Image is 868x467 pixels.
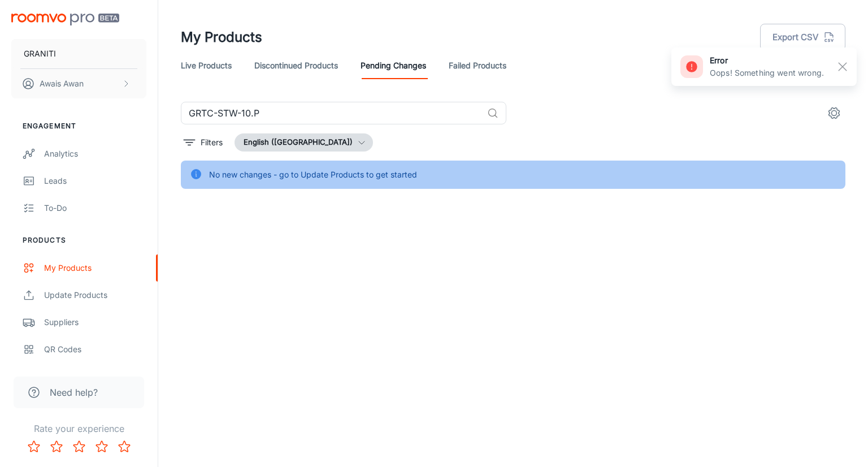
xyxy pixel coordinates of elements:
img: Roomvo PRO Beta [11,14,119,25]
p: Filters [201,136,223,149]
input: Search [181,102,483,124]
div: Analytics [44,148,146,160]
p: GRANITI [24,47,56,60]
button: English ([GEOGRAPHIC_DATA]) [235,133,373,152]
h1: My Products [181,27,262,47]
button: GRANITI [11,39,146,68]
a: Discontinued Products [254,52,338,79]
a: Pending Changes [361,52,426,79]
div: No new changes - go to Update Products to get started [209,164,417,185]
div: Leads [44,175,146,187]
p: Oops! Something went wrong. [710,67,824,79]
p: Awais Awan [40,77,84,90]
button: Awais Awan [11,69,146,98]
button: settings [823,102,845,124]
h6: error [710,54,824,67]
div: To-do [44,202,146,214]
a: Failed Products [449,52,506,79]
button: Export CSV [760,24,845,51]
a: Live Products [181,52,232,79]
button: filter [181,133,225,152]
